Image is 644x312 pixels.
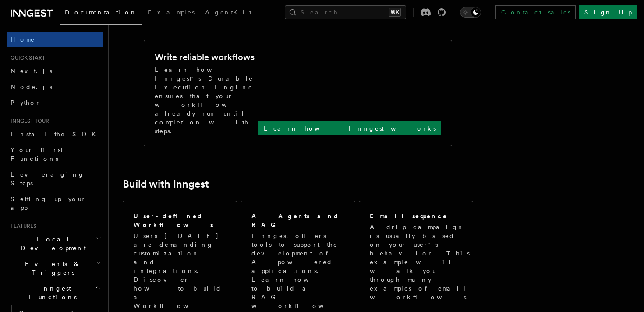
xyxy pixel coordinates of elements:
kbd: ⌘K [389,8,401,17]
span: Inngest tour [7,117,49,124]
h2: User-defined Workflows [134,212,226,229]
a: Your first Functions [7,142,103,167]
span: Python [11,99,42,106]
span: Local Development [7,235,96,252]
button: Events & Triggers [7,256,103,280]
a: Setting up your app [7,191,103,216]
span: Quick start [7,54,45,61]
a: Learn how Inngest works [258,121,441,135]
a: Python [7,95,103,110]
span: Your first Functions [11,146,63,162]
h2: Write reliable workflows [155,51,255,63]
a: Install the SDK [7,126,103,142]
a: AgentKit [200,3,257,24]
h2: AI Agents and RAG [251,212,345,229]
a: Leveraging Steps [7,167,103,191]
span: Home [11,35,35,44]
h2: Email sequence [370,212,448,220]
span: Inngest Functions [7,284,95,301]
p: Learn how Inngest works [264,124,436,133]
a: Home [7,32,103,47]
button: Inngest Functions [7,280,103,305]
span: Features [7,223,36,230]
a: Next.js [7,63,103,79]
span: AgentKit [205,9,251,16]
span: Events & Triggers [7,259,96,277]
button: Local Development [7,231,103,256]
button: Toggle dark mode [460,7,481,18]
a: Documentation [60,3,142,25]
span: Setting up your app [11,195,86,211]
span: Next.js [11,67,52,74]
p: Learn how Inngest's Durable Execution Engine ensures that your workflow already run until complet... [155,65,258,135]
span: Examples [148,9,195,16]
a: Contact sales [495,5,576,19]
a: Node.js [7,79,103,95]
p: A drip campaign is usually based on your user's behavior. This example will walk you through many... [370,223,473,301]
a: Build with Inngest [123,178,209,190]
button: Search...⌘K [285,5,406,19]
span: Node.js [11,83,52,90]
span: Documentation [65,9,137,16]
span: Leveraging Steps [11,171,85,187]
a: Sign Up [579,5,637,19]
a: Examples [142,3,200,24]
span: Install the SDK [11,131,101,138]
